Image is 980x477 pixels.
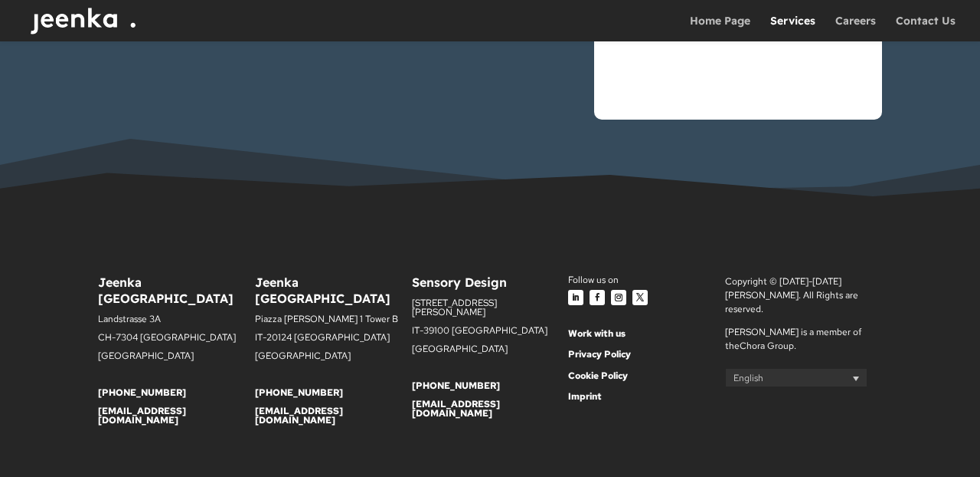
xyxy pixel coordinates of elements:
[412,380,500,392] a: [PHONE_NUMBER]
[255,351,412,370] p: [GEOGRAPHIC_DATA]
[412,326,569,344] p: IT-39100 [GEOGRAPHIC_DATA]
[568,370,628,382] a: Cookie Policy
[98,275,255,314] h6: Jeenka [GEOGRAPHIC_DATA]
[98,351,255,370] p: [GEOGRAPHIC_DATA]
[725,275,858,315] span: Copyright © [DATE]-[DATE] [PERSON_NAME]. All Rights are reserved.
[255,333,412,351] p: IT-20124 [GEOGRAPHIC_DATA]
[590,290,605,305] a: Follow on Facebook
[568,390,602,403] a: Imprint
[611,290,626,305] a: Follow on Instagram
[255,387,343,399] a: [PHONE_NUMBER]
[835,15,876,41] a: Careers
[255,275,412,314] h6: Jeenka [GEOGRAPHIC_DATA]
[568,275,725,287] div: Follow us on
[690,15,750,41] a: Home Page
[412,398,500,419] a: [EMAIL_ADDRESS][DOMAIN_NAME]
[98,405,186,426] a: [EMAIL_ADDRESS][DOMAIN_NAME]
[255,314,412,333] p: Piazza [PERSON_NAME] 1 Tower B
[568,327,626,340] a: Work with us
[412,275,569,298] h6: Sensory Design
[98,333,255,351] p: CH-7304 [GEOGRAPHIC_DATA]
[632,290,648,305] a: Follow on X
[740,340,794,352] a: Chora Group
[412,344,569,363] p: [GEOGRAPHIC_DATA]
[568,290,583,305] a: Follow on LinkedIn
[770,15,815,41] a: Services
[733,372,763,384] span: English
[412,298,569,326] p: [STREET_ADDRESS][PERSON_NAME]
[725,325,882,353] p: [PERSON_NAME] is a member of the .
[98,387,186,399] a: [PHONE_NUMBER]
[255,405,343,426] a: [EMAIL_ADDRESS][DOMAIN_NAME]
[725,368,867,387] a: English
[896,15,955,41] a: Contact Us
[568,348,631,360] a: Privacy Policy
[98,314,255,333] p: Landstrasse 3A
